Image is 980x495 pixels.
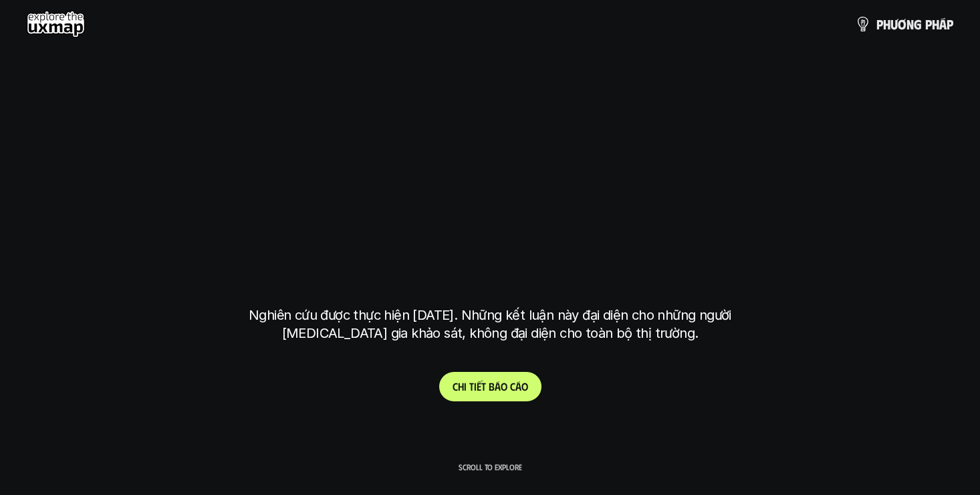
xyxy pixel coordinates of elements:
[239,306,741,342] p: Nghiên cứu được thực hiện [DATE]. Những kết luận này đại diện cho những người [MEDICAL_DATA] gia ...
[925,17,932,31] span: p
[474,380,477,393] span: i
[906,17,914,31] span: n
[439,372,541,401] a: Chitiếtbáocáo
[246,126,734,183] h1: phạm vi công việc của
[890,17,898,31] span: ư
[510,380,515,393] span: c
[489,380,495,393] span: b
[932,17,939,31] span: h
[495,380,501,393] span: á
[947,17,953,31] span: p
[469,380,474,393] span: t
[459,462,522,472] p: Scroll to explore
[898,17,906,31] span: ơ
[481,380,486,393] span: t
[515,380,521,393] span: á
[477,380,481,393] span: ế
[444,96,545,111] h6: Kết quả nghiên cứu
[453,380,458,393] span: C
[876,17,883,31] span: p
[939,17,947,31] span: á
[855,11,953,37] a: phươngpháp
[501,380,507,393] span: o
[252,232,729,288] h1: tại [GEOGRAPHIC_DATA]
[883,17,890,31] span: h
[914,17,922,31] span: g
[458,380,464,393] span: h
[521,380,528,393] span: o
[464,380,467,393] span: i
